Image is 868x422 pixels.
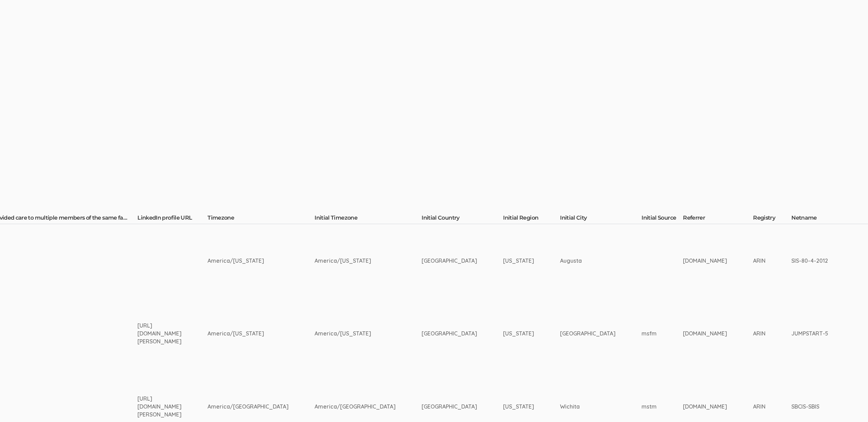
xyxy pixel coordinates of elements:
th: Initial Region [503,214,560,224]
th: Initial City [560,214,642,224]
td: America/[US_STATE] [208,297,315,370]
td: America/[US_STATE] [208,224,315,297]
div: [URL][DOMAIN_NAME][PERSON_NAME] [137,395,182,419]
td: [GEOGRAPHIC_DATA] [560,297,642,370]
th: Registry [753,214,791,224]
td: America/[US_STATE] [315,297,422,370]
td: msfm [642,297,683,370]
th: Initial Country [422,214,503,224]
th: Referrer [683,214,753,224]
td: Augusta [560,224,642,297]
td: [GEOGRAPHIC_DATA] [422,224,503,297]
td: [US_STATE] [503,224,560,297]
th: LinkedIn profile URL [137,214,208,224]
th: Initial Source [642,214,683,224]
td: [DOMAIN_NAME] [683,297,753,370]
th: Initial Timezone [315,214,422,224]
th: Timezone [208,214,315,224]
td: [US_STATE] [503,297,560,370]
td: ARIN [753,224,791,297]
td: ARIN [753,297,791,370]
td: America/[US_STATE] [315,224,422,297]
td: [DOMAIN_NAME] [683,224,753,297]
div: [URL][DOMAIN_NAME][PERSON_NAME] [137,322,182,345]
iframe: Chat Widget [833,389,868,422]
td: [GEOGRAPHIC_DATA] [422,297,503,370]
